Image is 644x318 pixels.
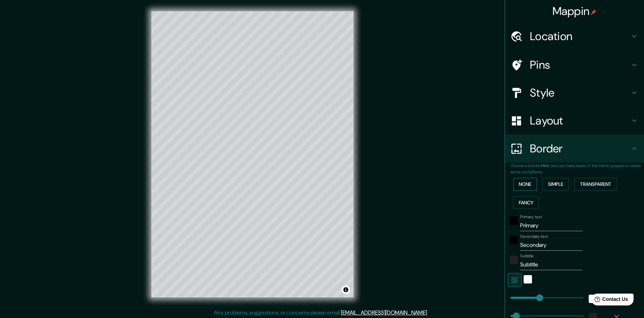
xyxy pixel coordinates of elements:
[429,309,430,317] div: .
[530,29,630,43] h4: Location
[513,178,537,191] button: None
[582,291,636,310] iframe: Help widget launcher
[214,309,428,317] p: Any problems, suggestions, or concerns please email .
[428,309,429,317] div: .
[520,253,534,259] label: Subtitle
[552,4,597,18] h4: Mappin
[342,286,350,294] button: Toggle attribution
[505,22,644,50] div: Location
[520,214,542,220] label: Primary text
[513,196,539,209] button: Fancy
[520,234,548,240] label: Secondary text
[505,79,644,107] div: Style
[530,114,630,128] h4: Layout
[510,256,518,264] button: color-222222
[510,236,518,244] button: black
[341,309,427,316] a: [EMAIL_ADDRESS][DOMAIN_NAME]
[530,58,630,72] h4: Pins
[510,162,644,175] p: Choose a border. : you can make layers of the frame opaque to create some cool effects.
[541,163,549,168] b: Hint
[524,275,532,283] button: white
[530,142,630,156] h4: Border
[591,9,596,15] img: pin-icon.png
[510,217,518,225] button: black
[530,86,630,100] h4: Style
[542,178,569,191] button: Simple
[505,51,644,79] div: Pins
[574,178,617,191] button: Transparent
[505,107,644,135] div: Layout
[505,135,644,162] div: Border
